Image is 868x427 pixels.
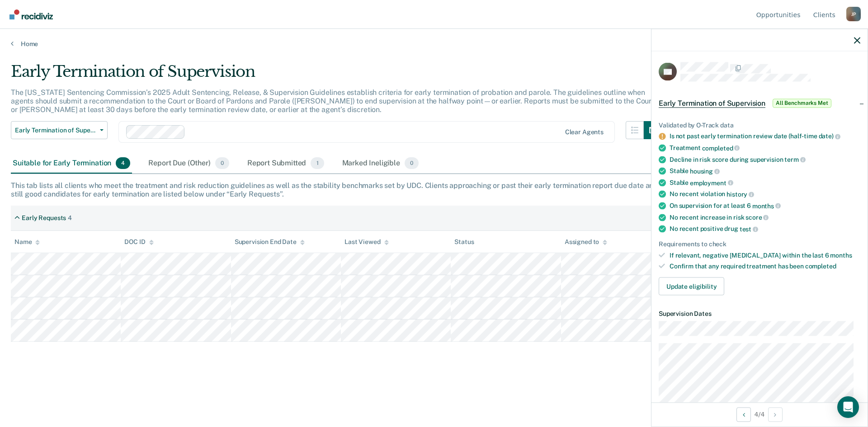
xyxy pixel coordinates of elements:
[344,238,388,246] div: Last Viewed
[235,238,305,246] div: Supervision End Date
[773,99,831,108] span: All Benchmarks Met
[116,157,130,169] span: 4
[659,99,765,108] span: Early Termination of Supervision
[659,310,860,318] dt: Supervision Dates
[311,157,324,169] span: 1
[745,214,769,221] span: score
[670,132,860,141] div: Is not past early termination review date (half-time date)
[11,154,132,174] div: Suitable for Early Termination
[837,396,859,418] div: Open Intercom Messenger
[15,127,96,134] span: Early Termination of Supervision
[146,154,231,174] div: Report Due (Other)
[740,225,758,232] span: test
[830,251,852,258] span: months
[768,407,783,422] button: Next Opportunity
[405,157,419,169] span: 0
[846,7,861,21] button: Profile dropdown button
[651,402,868,426] div: 4 / 4
[846,7,861,21] div: J P
[784,156,805,163] span: term
[215,157,229,169] span: 0
[565,238,607,246] div: Assigned to
[565,128,604,136] div: Clear agents
[670,213,860,221] div: No recent increase in risk
[670,167,860,175] div: Stable
[670,144,860,152] div: Treatment
[670,190,860,198] div: No recent violation
[11,40,857,48] a: Home
[670,263,860,270] div: Confirm that any required treatment has been
[736,407,751,422] button: Previous Opportunity
[670,202,860,210] div: On supervision for at least 6
[9,9,53,19] img: Recidiviz
[726,191,754,198] span: history
[124,238,153,246] div: DOC ID
[659,277,724,296] button: Update eligibility
[670,225,860,233] div: No recent positive drug
[11,181,857,198] div: This tab lists all clients who meet the treatment and risk reduction guidelines as well as the st...
[690,179,733,186] span: employment
[14,238,40,246] div: Name
[805,263,836,270] span: completed
[11,88,654,114] p: The [US_STATE] Sentencing Commission’s 2025 Adult Sentencing, Release, & Supervision Guidelines e...
[22,214,66,222] div: Early Requests
[670,251,860,259] div: If relevant, negative [MEDICAL_DATA] within the last 6
[659,121,860,129] div: Validated by O-Track data
[670,155,860,164] div: Decline in risk score during supervision
[454,238,474,246] div: Status
[752,202,781,209] span: months
[702,144,740,151] span: completed
[659,240,860,248] div: Requirements to check
[690,167,720,174] span: housing
[340,154,421,174] div: Marked Ineligible
[670,178,860,187] div: Stable
[245,154,326,174] div: Report Submitted
[11,62,662,88] div: Early Termination of Supervision
[68,214,72,222] div: 4
[651,89,868,117] div: Early Termination of SupervisionAll Benchmarks Met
